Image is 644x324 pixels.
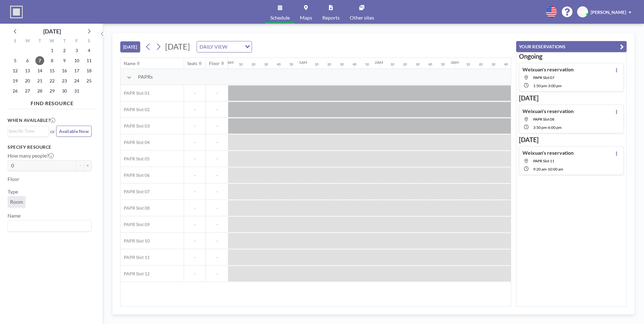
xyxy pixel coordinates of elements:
h4: Weixuan's reservation [522,150,574,156]
span: PAPR Slot 11 [533,159,554,163]
div: T [58,37,70,45]
span: - [206,172,228,178]
span: Sunday, October 26, 2025 [11,87,20,95]
div: 40 [353,62,356,66]
span: - [184,140,206,145]
div: Name [124,61,135,66]
div: S [9,37,21,45]
span: Friday, October 24, 2025 [72,76,81,85]
span: - [206,90,228,96]
h3: Ongoing [519,52,624,60]
button: Available Now [56,126,92,137]
span: PAPR Slot 11 [121,255,150,260]
div: 3AM [450,60,459,65]
span: PAPR Slot 03 [121,123,150,129]
span: PAPR Slot 09 [121,222,150,227]
div: 20 [479,62,483,66]
input: Search for option [9,128,45,135]
input: Search for option [229,43,241,51]
h3: Specify resource [8,144,92,150]
span: PAPR Slot 06 [121,172,150,178]
span: - [206,189,228,195]
span: Tuesday, October 14, 2025 [35,66,44,75]
span: Saturday, October 4, 2025 [85,46,93,55]
span: Saturday, October 11, 2025 [85,56,93,65]
span: - [184,123,206,129]
span: Monday, October 27, 2025 [23,87,32,95]
label: Name [8,213,21,219]
span: Wednesday, October 22, 2025 [48,76,57,85]
h4: FIND RESOURCE [8,98,97,106]
span: Wednesday, October 8, 2025 [48,56,57,65]
span: - [184,222,206,227]
span: Thursday, October 30, 2025 [60,87,69,95]
div: Seats [187,61,197,66]
h4: Weixuan's reservation [522,66,574,73]
span: - [547,125,548,130]
span: Friday, October 17, 2025 [72,66,81,75]
span: Monday, October 20, 2025 [23,76,32,85]
div: W [46,37,58,45]
span: - [184,271,206,277]
span: 3:50 PM [533,125,547,130]
button: + [84,160,92,171]
span: - [206,238,228,244]
div: 10 [466,62,470,66]
div: 50 [441,62,445,66]
span: - [184,205,206,211]
span: - [206,107,228,112]
span: Tuesday, October 7, 2025 [35,56,44,65]
span: Monday, October 13, 2025 [23,66,32,75]
h4: Weixuan's reservation [522,108,574,114]
span: WX [579,9,587,15]
button: - [76,160,84,171]
div: 10 [391,62,394,66]
div: 2AM [375,60,383,65]
div: 20 [403,62,407,66]
span: Friday, October 3, 2025 [72,46,81,55]
input: Search for option [9,222,88,230]
div: 30 [340,62,344,66]
div: S [83,37,95,45]
span: - [184,172,206,178]
span: - [184,90,206,96]
span: Thursday, October 16, 2025 [60,66,69,75]
h3: [DATE] [519,94,624,102]
button: YOUR RESERVATIONS [516,41,627,52]
span: Tuesday, October 21, 2025 [35,76,44,85]
span: Reports [322,15,340,20]
span: PAPR Slot 07 [533,75,554,80]
div: 40 [277,62,281,66]
span: PAPRs [138,74,153,80]
span: Sunday, October 19, 2025 [11,76,20,85]
div: 20 [252,62,255,66]
span: - [206,156,228,162]
div: 10 [239,62,243,66]
span: - [546,167,548,171]
div: F [70,37,83,45]
span: Monday, October 6, 2025 [23,56,32,65]
span: Sunday, October 12, 2025 [11,66,20,75]
span: - [206,140,228,145]
span: - [206,255,228,260]
span: - [206,123,228,129]
div: 50 [365,62,369,66]
img: organization-logo [10,6,23,18]
label: How many people? [8,153,54,159]
span: Friday, October 10, 2025 [72,56,81,65]
div: 1AM [299,60,307,65]
div: 20 [327,62,331,66]
span: DAILY VIEW [198,43,229,51]
div: 40 [504,62,508,66]
span: PAPR Slot 12 [121,271,150,277]
div: Search for option [197,41,252,52]
div: Search for option [8,126,49,136]
span: - [184,107,206,112]
span: PAPR Slot 08 [533,117,554,122]
span: PAPR Slot 08 [121,205,150,211]
div: 30 [264,62,268,66]
span: Sunday, October 5, 2025 [11,56,20,65]
span: Schedule [270,15,290,20]
span: Friday, October 31, 2025 [72,87,81,95]
span: - [206,205,228,211]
